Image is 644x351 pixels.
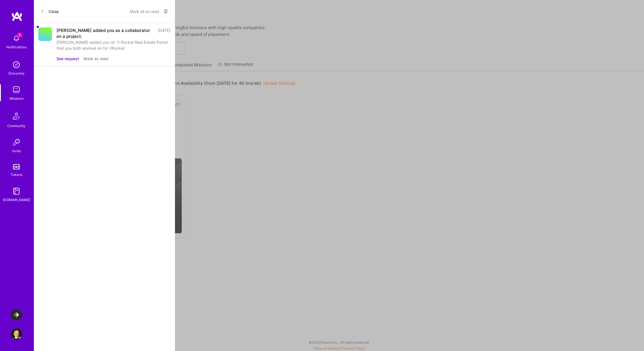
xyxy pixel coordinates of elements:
[10,95,23,101] div: Missions
[12,148,21,154] div: Invite
[11,186,22,197] img: guide book
[11,11,23,21] img: logo
[11,137,22,148] img: Invite
[13,164,20,169] img: tokens
[56,27,154,39] div: [PERSON_NAME] added you as a collaborator on a project.
[56,56,79,62] button: See request
[11,59,22,70] img: discovery
[11,328,22,340] img: User Avatar
[56,39,170,51] div: [PERSON_NAME] added you on ‘V Rocket Real Estate Portal’ that you both worked on for VRocket.
[3,197,30,203] div: [DOMAIN_NAME]
[10,109,23,123] img: Community
[8,70,25,76] div: Discovery
[7,123,25,129] div: Community
[9,309,23,321] a: LaunchDarkly: Experimentation Delivery Team
[9,328,23,340] a: User Avatar
[11,309,22,321] img: LaunchDarkly: Experimentation Delivery Team
[41,7,59,16] button: Close
[11,172,22,178] div: Tokens
[130,7,159,16] button: Mark all as read
[11,84,22,95] img: teamwork
[84,56,108,62] button: Mark as read
[158,27,170,39] div: [DATE]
